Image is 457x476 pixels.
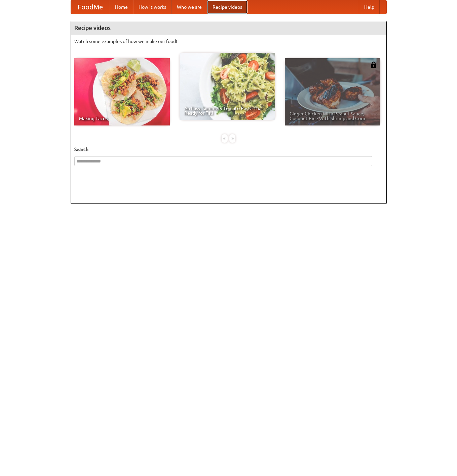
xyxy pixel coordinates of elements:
span: An Easy, Summery Tomato Pasta That's Ready for Fall [184,106,270,115]
div: » [229,134,235,143]
a: Home [110,0,133,14]
img: 483408.png [370,62,377,68]
a: Recipe videos [207,0,247,14]
h4: Recipe videos [71,21,386,35]
div: « [222,134,228,143]
h5: Search [74,146,383,153]
a: An Easy, Summery Tomato Pasta That's Ready for Fall [180,53,275,120]
p: Watch some examples of how we make our food! [74,38,383,45]
a: Who we are [172,0,207,14]
span: Making Tacos [79,116,165,121]
a: Help [359,0,380,14]
a: Making Tacos [74,58,170,125]
a: FoodMe [71,0,110,14]
a: How it works [133,0,172,14]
